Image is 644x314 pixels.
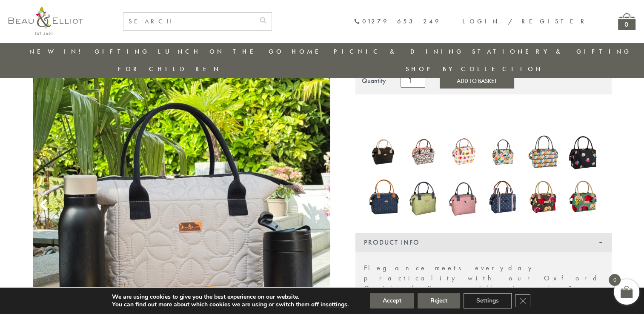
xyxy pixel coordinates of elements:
[515,294,530,307] button: Close GDPR Cookie Banner
[368,176,400,218] img: Navy Broken-hearted Convertible Insulated Lunch Bag
[94,47,150,56] a: Gifting
[112,293,349,301] p: We are using cookies to give you the best experience on our website.
[488,178,519,216] img: Monogram Midnight Convertible Lunch Bag
[527,132,559,172] img: Carnaby eclipse convertible lunch bag
[354,18,441,25] a: 01279 653 249
[488,178,519,218] a: Monogram Midnight Convertible Lunch Bag
[567,178,599,216] img: Sarah Kelleher convertible lunch bag teal
[448,176,479,218] img: Oxford quilted lunch bag mallow
[326,301,347,308] button: settings
[355,233,612,252] div: Product Info
[567,131,599,174] img: Emily convertible lunch bag
[472,47,632,56] a: Stationery & Gifting
[527,132,559,174] a: Carnaby eclipse convertible lunch bag
[401,74,425,88] input: Product quantity
[408,175,439,219] img: Oxford quilted lunch bag pistachio
[370,293,414,308] button: Accept
[158,47,284,56] a: Lunch On The Go
[418,293,460,308] button: Reject
[567,131,599,175] a: Emily convertible lunch bag
[112,301,349,308] p: You can find out more about which cookies we are using or switch them off in .
[118,65,221,73] a: For Children
[440,74,514,88] button: Add to Basket
[123,13,255,30] input: SEARCH
[292,47,326,56] a: Home
[406,65,543,73] a: Shop by collection
[609,274,621,286] span: 0
[527,179,559,217] a: Sarah Kelleher Lunch Bag Dark Stone
[334,47,464,56] a: Picnic & Dining
[448,176,479,220] a: Oxford quilted lunch bag mallow
[408,175,439,220] a: Oxford quilted lunch bag pistachio
[362,77,386,85] div: Quantity
[368,176,400,220] a: Navy Broken-hearted Convertible Insulated Lunch Bag
[462,17,588,26] a: Login / Register
[464,293,512,308] button: Settings
[618,13,635,30] a: 0
[9,6,83,35] img: logo
[354,100,613,120] iframe: Secure express checkout frame
[29,47,86,56] a: New in!
[567,178,599,217] a: Sarah Kelleher convertible lunch bag teal
[527,179,559,215] img: Sarah Kelleher Lunch Bag Dark Stone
